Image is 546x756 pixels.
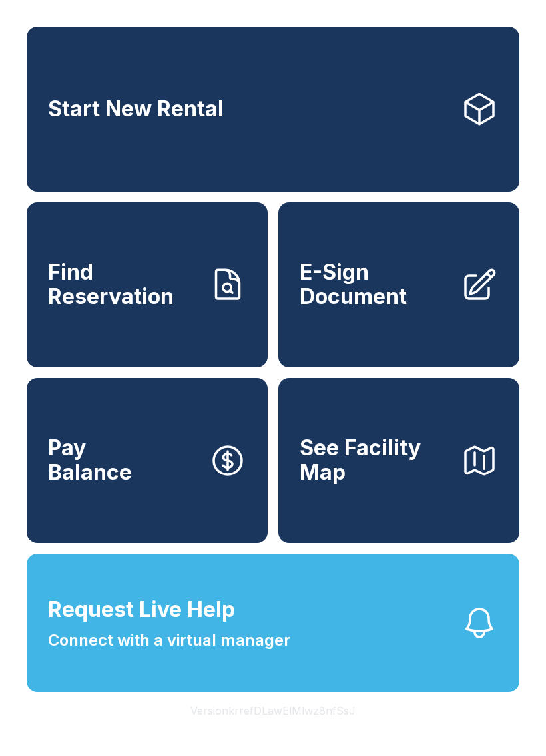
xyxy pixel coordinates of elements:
span: Connect with a virtual manager [48,628,290,652]
span: Request Live Help [48,594,235,626]
button: PayBalance [27,378,268,543]
button: Request Live HelpConnect with a virtual manager [27,554,519,692]
span: Pay Balance [48,436,132,484]
span: E-Sign Document [300,260,450,309]
a: E-Sign Document [278,202,519,367]
span: Start New Rental [48,97,224,122]
a: Start New Rental [27,27,519,192]
button: VersionkrrefDLawElMlwz8nfSsJ [180,692,366,729]
span: Find Reservation [48,260,198,309]
span: See Facility Map [300,436,450,484]
button: See Facility Map [278,378,519,543]
a: Find Reservation [27,202,268,367]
